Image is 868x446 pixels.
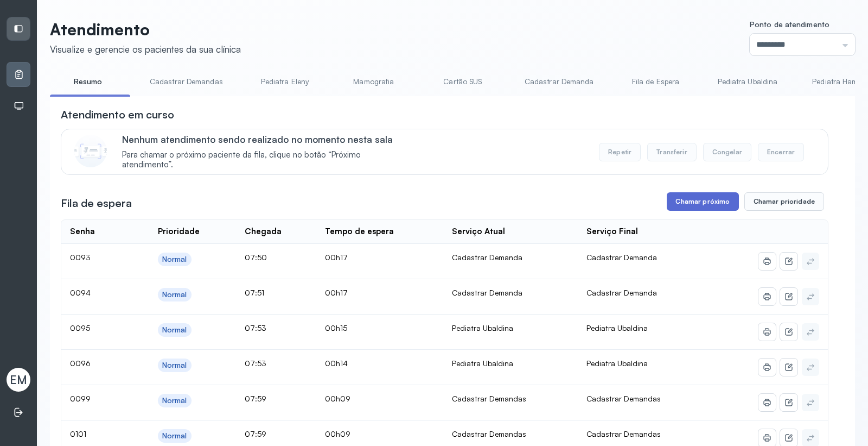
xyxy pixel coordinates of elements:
[50,43,241,55] div: Visualize e gerencie os pacientes da sua clínica
[50,73,126,91] a: Resumo
[452,227,505,237] div: Serviço Atual
[744,192,825,211] button: Chamar prioridade
[245,227,282,237] div: Chegada
[247,73,323,91] a: Pediatra Eleny
[61,196,132,211] h3: Fila de espera
[70,429,86,438] span: 0101
[70,253,91,262] span: 0093
[586,394,661,403] span: Cadastrar Demandas
[162,361,187,370] div: Normal
[245,429,266,438] span: 07:59
[452,253,570,262] div: Cadastrar Demanda
[325,359,348,368] span: 00h14
[758,143,804,161] button: Encerrar
[586,429,661,438] span: Cadastrar Demandas
[599,143,641,161] button: Repetir
[70,227,95,237] div: Senha
[61,107,174,122] h3: Atendimento em curso
[325,429,350,438] span: 00h09
[452,359,570,368] div: Pediatra Ubaldina
[10,373,27,387] span: EM
[586,323,648,332] span: Pediatra Ubaldina
[452,288,570,298] div: Cadastrar Demanda
[707,73,789,91] a: Pediatra Ubaldina
[70,394,91,403] span: 0099
[74,135,107,167] img: Imagem de CalloutCard
[325,253,348,262] span: 00h17
[647,143,697,161] button: Transferir
[122,134,409,145] p: Nenhum atendimento sendo realizado no momento nesta sala
[50,20,241,39] p: Atendimento
[514,73,605,91] a: Cadastrar Demanda
[336,73,412,91] a: Mamografia
[325,227,394,237] div: Tempo de espera
[667,192,738,211] button: Chamar próximo
[245,253,267,262] span: 07:50
[162,255,187,264] div: Normal
[162,396,187,405] div: Normal
[325,288,348,297] span: 00h17
[245,323,266,332] span: 07:53
[452,429,570,439] div: Cadastrar Demandas
[325,394,350,403] span: 00h09
[245,359,266,368] span: 07:53
[162,431,187,441] div: Normal
[325,323,347,332] span: 00h15
[139,73,234,91] a: Cadastrar Demandas
[245,288,264,297] span: 07:51
[452,323,570,333] div: Pediatra Ubaldina
[122,150,409,171] span: Para chamar o próximo paciente da fila, clique no botão “Próximo atendimento”.
[158,227,200,237] div: Prioridade
[162,290,187,299] div: Normal
[70,288,91,297] span: 0094
[586,227,638,237] div: Serviço Final
[452,394,570,404] div: Cadastrar Demandas
[586,359,648,368] span: Pediatra Ubaldina
[703,143,751,161] button: Congelar
[70,323,90,332] span: 0095
[70,359,91,368] span: 0096
[586,288,657,297] span: Cadastrar Demanda
[162,325,187,335] div: Normal
[750,20,829,29] span: Ponto de atendimento
[618,73,694,91] a: Fila de Espera
[425,73,501,91] a: Cartão SUS
[245,394,266,403] span: 07:59
[586,253,657,262] span: Cadastrar Demanda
